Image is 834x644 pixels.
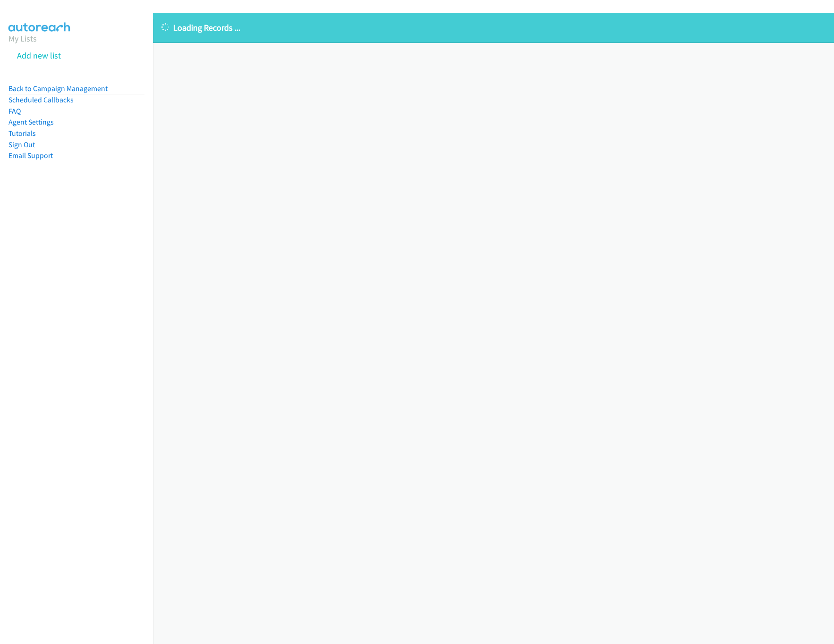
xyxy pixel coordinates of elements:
a: Email Support [8,151,53,160]
a: Back to Campaign Management [8,84,108,93]
a: My Lists [8,33,37,44]
a: Sign Out [8,140,35,149]
a: Tutorials [8,129,36,138]
a: Add new list [17,50,61,61]
a: FAQ [8,107,21,116]
p: Loading Records ... [161,21,826,34]
a: Agent Settings [8,117,54,126]
a: Scheduled Callbacks [8,95,74,104]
